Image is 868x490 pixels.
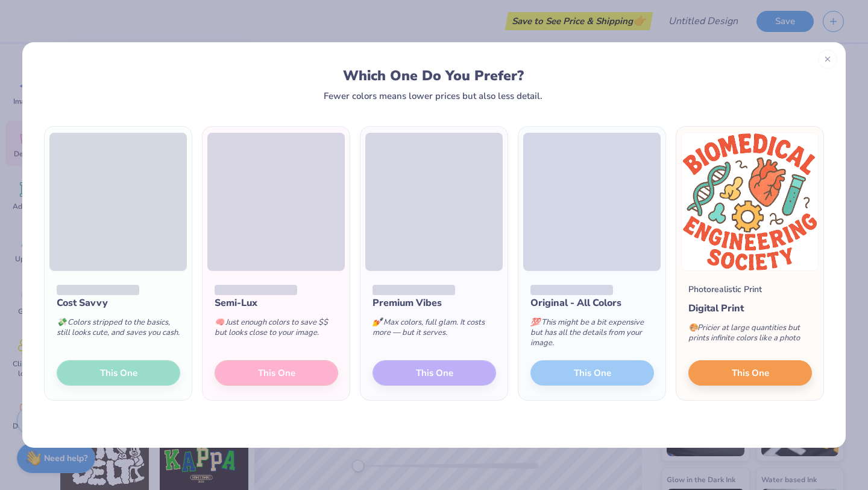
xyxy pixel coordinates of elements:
[215,317,224,328] span: 🧠
[57,296,180,310] div: Cost Savvy
[681,133,819,271] img: Photorealistic preview
[688,301,812,316] div: Digital Print
[530,296,654,310] div: Original - All Colors
[688,316,812,355] div: Pricier at large quantities but prints infinite colors like a photo
[373,310,496,350] div: Max colors, full glam. It costs more — but it serves.
[215,310,338,350] div: Just enough colors to save $$ but looks close to your image.
[688,360,812,386] button: This One
[530,310,654,360] div: This might be a bit expensive but has all the details from your image.
[55,68,812,84] div: Which One Do You Prefer?
[324,91,542,101] div: Fewer colors means lower prices but also less detail.
[732,366,769,380] span: This One
[530,317,540,328] span: 💯
[57,317,66,328] span: 💸
[688,322,698,333] span: 🎨
[57,310,180,350] div: Colors stripped to the basics, still looks cute, and saves you cash.
[688,283,762,296] div: Photorealistic Print
[373,317,382,328] span: 💅
[215,296,338,310] div: Semi-Lux
[373,296,496,310] div: Premium Vibes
